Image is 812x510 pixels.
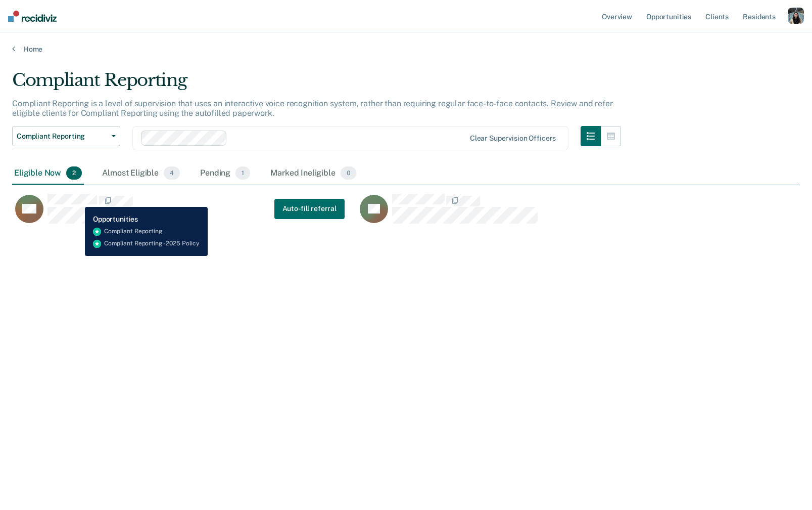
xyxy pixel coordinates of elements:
span: 0 [341,166,356,180]
span: 4 [164,166,180,180]
a: Navigate to form link [274,198,345,219]
div: Compliant Reporting [12,70,621,99]
div: CaseloadOpportunityCell-100 [357,193,701,234]
div: Almost Eligible4 [100,162,182,185]
a: Home [12,45,800,54]
div: Marked Ineligible0 [268,162,358,185]
div: Eligible Now2 [12,162,84,185]
div: Pending1 [198,162,252,185]
button: Auto-fill referral [274,198,345,219]
img: Recidiviz [8,11,57,22]
span: 1 [235,166,250,180]
span: 2 [66,166,82,180]
button: Compliant Reporting [12,126,120,146]
p: Compliant Reporting is a level of supervision that uses an interactive voice recognition system, ... [12,99,612,118]
div: Clear supervision officers [470,134,556,143]
div: CaseloadOpportunityCell-201 [12,193,357,234]
span: Compliant Reporting [17,132,108,141]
